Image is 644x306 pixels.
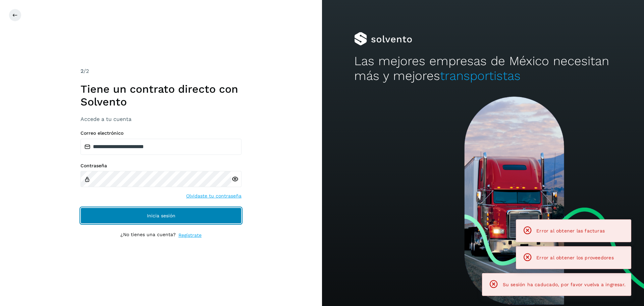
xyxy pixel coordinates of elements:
[80,116,241,122] h3: Accede a tu cuenta
[536,255,614,260] span: Error al obtener los proveedores
[354,54,612,84] h2: Las mejores empresas de México necesitan más y mejores
[536,228,605,233] span: Error al obtener las facturas
[120,232,176,239] p: ¿No tienes una cuenta?
[503,282,626,287] span: Su sesión ha caducado, por favor vuelva a ingresar.
[80,208,241,224] button: Inicia sesión
[80,163,241,169] label: Contraseña
[186,192,241,200] a: Olvidaste tu contraseña
[147,213,175,218] span: Inicia sesión
[80,68,84,74] span: 2
[440,69,521,83] span: transportistas
[80,130,241,136] label: Correo electrónico
[80,83,241,108] h1: Tiene un contrato directo con Solvento
[178,232,202,239] a: Regístrate
[80,67,241,75] div: /2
